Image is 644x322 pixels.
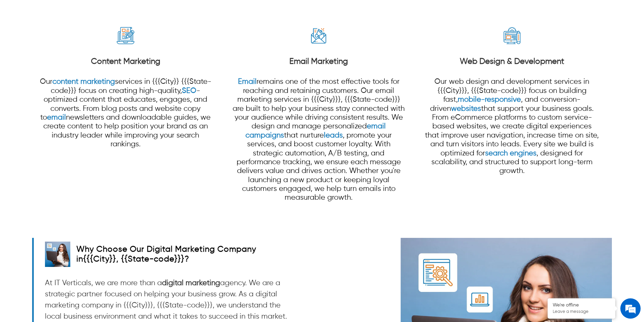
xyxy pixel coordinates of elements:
[289,57,348,66] a: Email Marketing
[181,255,185,263] strong: }
[232,77,405,202] p: remains one of the most effective tools for reaching and retaining customers. Our email marketing...
[499,23,525,48] img: Web-Design-&-Development-icon
[47,177,51,181] img: salesiqlogo_leal7QplfZFryJ6FIlVepeu7OftD7mt8q6exU6-34PB8prfIgodN67KcxXM9Y7JQ_.png
[113,23,138,48] img: Content-Marketing-icon
[182,87,196,95] a: SEO
[162,279,220,287] a: digital marketing
[245,123,386,139] a: email campaigns
[324,132,343,139] a: leads
[11,41,28,44] img: logo_Zg8I0qSkbAqR2WFHt3p6CTuqpyXMFPubPcD2OT02zFN43Cy9FUNNG3NEPhM_Q1qe_.png
[45,242,70,267] img: <h2><strong>Why Choose Our Digital Marketing Company in </strong><strong>{</strong><strong>{{City...
[99,208,123,217] em: Submit
[306,23,331,48] img: Email-Marketing-icon
[76,245,256,263] strong: Why Choose Our Digital Marketing Company in
[553,302,610,308] div: We're offline
[83,255,87,263] strong: {
[35,38,114,47] div: Leave a message
[39,77,212,149] p: Our services in {{{City}} {{{State-code}}} focus on creating high-quality, -optimized content tha...
[87,255,181,263] strong: {{City}}, {{State-code}}
[53,177,86,182] em: Driven by SalesIQ
[485,150,536,157] a: search engines
[238,78,257,85] a: Email
[185,255,189,263] strong: ?
[451,105,481,113] a: websites
[458,96,521,103] a: mobile-responsive
[553,309,610,315] p: Leave a message
[14,85,118,153] span: We are offline. Please leave us a message.
[47,114,66,121] a: email
[52,78,115,85] a: content marketing
[111,3,127,20] div: Minimize live chat window
[232,23,405,209] a: Email-Marketing-iconEmail MarketingEmailremains one of the most effective tools for reaching and ...
[425,77,599,175] p: Our web design and development services in {{{City}}}, {{{State-code}}} focus on building fast, ,...
[425,23,599,183] a: Web-Design-&-Development-iconWeb Design & DevelopmentOur web design and development services in {...
[91,57,160,66] a: Content Marketing
[39,23,212,156] a: Content-Marketing-iconContent MarketingOurcontent marketingservices in {{{City}} {{{State-code}}}...
[3,184,129,208] textarea: Type your message and click 'Submit'
[460,57,564,66] a: Web Design & Development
